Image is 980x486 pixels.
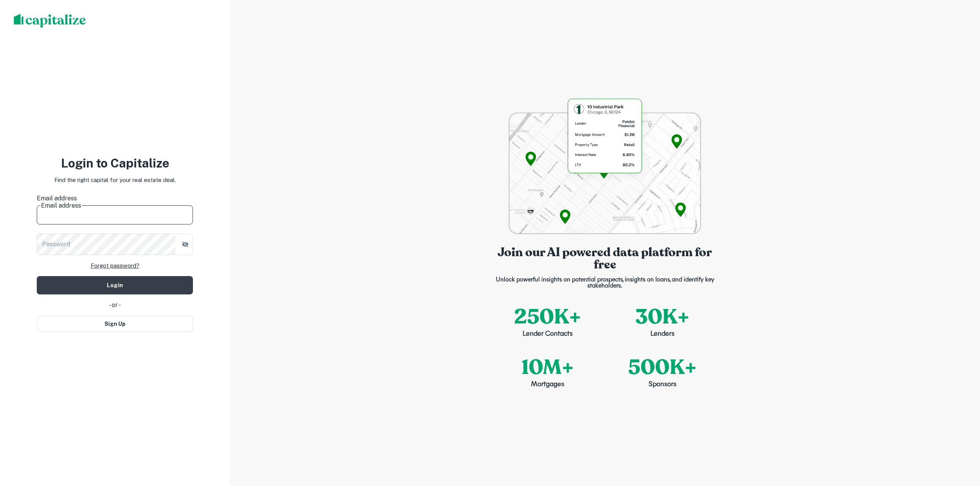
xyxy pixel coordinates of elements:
img: capitalize-logo.png [14,14,86,28]
p: 500K+ [628,352,697,383]
p: 30K+ [635,301,689,332]
p: Find the right capital for your real estate deal. [54,176,176,185]
p: Join our AI powered data platform for free [490,246,720,271]
p: Lender Contacts [523,329,573,340]
a: Forgot password? [91,261,139,270]
p: 250K+ [514,301,581,332]
p: Unlock powerful insights on potential prospects, insights on loans, and identify key stakeholders. [490,277,720,289]
label: Email address [37,194,193,203]
p: 10M+ [521,352,574,383]
h3: Login to Capitalize [37,154,193,172]
button: Sign Up [37,316,193,332]
p: Lenders [650,329,675,340]
div: - or - [37,301,193,310]
p: Mortgages [531,380,564,390]
img: login-bg [509,96,701,234]
iframe: Chat Widget [942,425,980,462]
button: Login [37,276,193,294]
p: Sponsors [648,380,676,390]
